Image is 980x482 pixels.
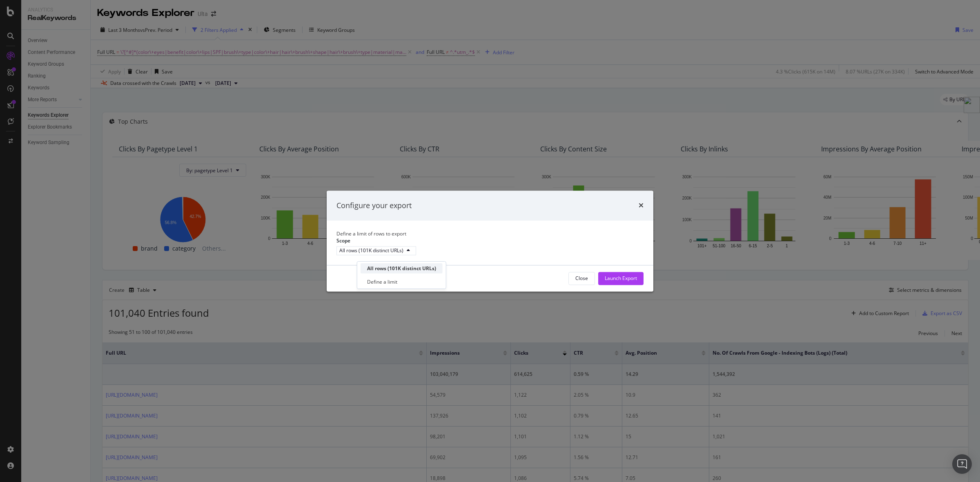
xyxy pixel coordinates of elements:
[327,191,653,291] div: modal
[639,200,644,211] div: times
[339,247,403,254] div: All rows (101K distinct URLs)
[575,275,588,282] div: Close
[605,275,637,282] div: Launch Export
[952,454,972,474] div: Open Intercom Messenger
[367,278,397,285] div: Define a limit
[336,238,350,244] label: Scope
[336,231,644,238] div: Define a limit of rows to export
[336,247,416,255] button: All rows (101K distinct URLs)
[568,272,595,285] button: Close
[367,265,436,272] div: All rows (101K distinct URLs)
[598,272,644,285] button: Launch Export
[336,200,412,211] div: Configure your export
